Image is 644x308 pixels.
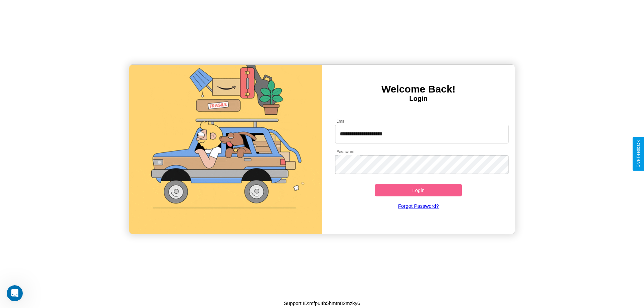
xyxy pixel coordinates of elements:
iframe: Intercom live chat [7,285,23,301]
img: gif [129,65,322,234]
h3: Welcome Back! [322,83,515,95]
div: Give Feedback [636,140,641,168]
label: Password [336,149,354,155]
h4: Login [322,95,515,103]
button: Login [375,184,462,196]
a: Forgot Password? [332,196,505,215]
label: Email [336,118,347,124]
p: Support ID: mfpu4b5hmtn82mzky6 [284,299,360,308]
